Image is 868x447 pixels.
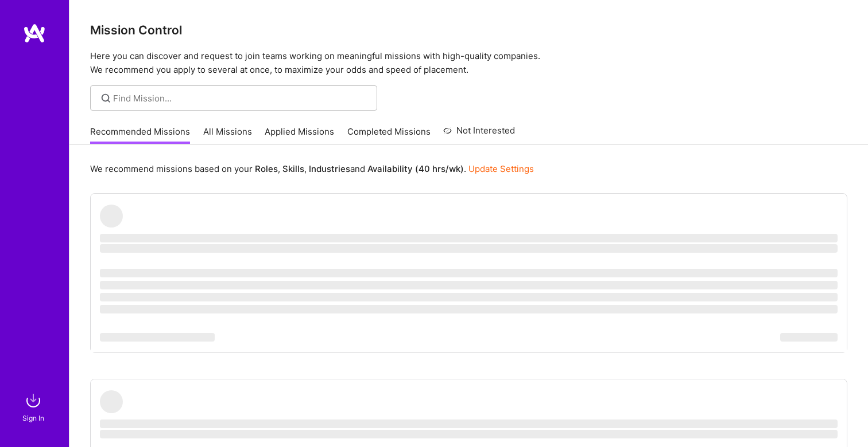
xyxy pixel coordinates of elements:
h3: Mission Control [90,23,847,37]
p: Here you can discover and request to join teams working on meaningful missions with high-quality ... [90,49,847,77]
b: Skills [282,163,304,174]
b: Industries [309,163,350,174]
a: Recommended Missions [90,126,190,144]
input: Find Mission... [113,92,369,104]
a: sign inSign In [24,389,45,424]
a: Applied Missions [265,126,334,144]
img: sign in [22,389,45,412]
img: logo [23,23,46,44]
a: Update Settings [468,163,534,174]
b: Roles [255,163,278,174]
b: Availability (40 hrs/wk) [367,163,464,174]
a: Not Interested [443,124,515,144]
div: Sign In [22,412,44,424]
a: Completed Missions [347,126,431,144]
a: All Missions [203,126,252,144]
p: We recommend missions based on your , , and . [90,163,534,175]
i: icon SearchGrey [99,92,113,105]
